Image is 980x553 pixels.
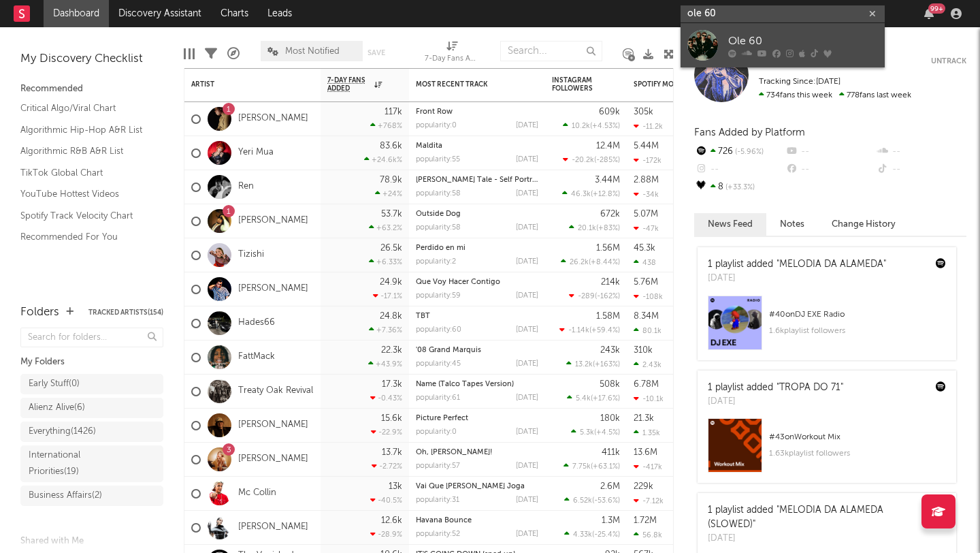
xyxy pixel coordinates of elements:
div: +63.2 % [369,223,402,232]
div: 7-Day Fans Added (7-Day Fans Added) [425,51,479,67]
div: 24.8k [380,312,402,321]
div: 1.3M [602,516,620,525]
div: 99 + [928,3,945,14]
div: Filters [205,34,217,74]
div: My Discovery Checklist [20,51,163,67]
div: [DATE] [516,156,538,163]
a: Critical Algo/Viral Chart [20,101,150,116]
a: [PERSON_NAME] [238,113,308,125]
a: Treaty Oak Revival [238,385,313,397]
button: Save [367,49,385,57]
a: Recommended For You [20,230,150,244]
a: "TROPA DO 71" [777,383,843,392]
div: popularity: 57 [416,462,460,470]
div: 8.34M [634,312,659,321]
a: TikTok Global Chart [20,165,150,180]
div: 45.3k [634,244,655,253]
span: 778 fans last week [759,91,911,99]
div: # 40 on DJ EXE Radio [769,306,946,323]
div: International Priorities ( 19 ) [29,447,125,480]
span: +4.5 % [596,429,618,437]
div: -- [785,143,875,161]
div: Artist [191,80,293,89]
div: Front Row [416,108,538,116]
span: -285 % [596,157,618,164]
div: 53.7k [381,210,402,219]
div: popularity: 45 [416,360,461,368]
button: Untrack [931,54,966,68]
div: ( ) [569,223,620,232]
span: -1.14k [568,327,589,334]
div: Ole 60 [728,33,878,49]
div: popularity: 58 [416,224,461,232]
div: 1.72M [634,516,657,525]
span: +12.8 % [593,191,618,198]
a: Que Voy Hacer Contigo [416,279,500,286]
a: [PERSON_NAME] [238,283,308,295]
div: +6.33 % [369,257,402,266]
a: Vai Que [PERSON_NAME] Joga [416,483,525,490]
div: My Folders [20,354,163,370]
div: 8 [694,178,785,196]
span: 7-Day Fans Added [327,76,371,93]
div: ( ) [564,496,620,505]
div: 1 playlist added [708,503,926,532]
span: +163 % [595,361,618,368]
div: Maldita [416,142,538,150]
a: [PERSON_NAME] Tale - Self Portrait [416,176,541,184]
div: Outside Dog [416,210,538,218]
a: [PERSON_NAME] [238,522,308,533]
div: [DATE] [516,394,538,402]
div: 1.63k playlist followers [769,445,946,462]
div: ( ) [571,428,620,437]
div: -417k [634,462,662,471]
div: popularity: 59 [416,292,461,300]
div: 5.76M [634,278,658,287]
div: 22.3k [381,346,402,355]
a: Name (Talco Tapes Version) [416,381,514,388]
a: Outside Dog [416,210,461,218]
div: Que Voy Hacer Contigo [416,279,538,286]
div: Havana Bounce [416,517,538,524]
div: 12.4M [596,142,620,151]
div: 411k [602,448,620,457]
span: 6.52k [573,497,592,505]
div: 2.6M [600,482,620,491]
div: Spotify Monthly Listeners [634,80,736,89]
div: -22.9 % [371,428,402,437]
div: 7-Day Fans Added (7-Day Fans Added) [425,34,479,74]
span: -5.96 % [733,148,764,156]
a: YouTube Hottest Videos [20,187,150,202]
span: +4.53 % [592,123,618,130]
div: popularity: 31 [416,496,459,504]
span: 10.2k [572,123,590,130]
a: "MELODIA DA ALAMEDA (SLOWED)" [708,505,883,529]
div: +24.6k % [364,155,402,164]
a: '08 Grand Marquis [416,347,481,354]
div: -7.12k [634,496,664,505]
a: Tizishi [238,249,264,261]
div: 83.6k [380,142,402,151]
div: [DATE] [516,122,538,129]
span: -53.6 % [594,497,618,505]
span: -289 [578,293,595,300]
div: # 43 on Workout Mix [769,429,946,445]
div: Recommended [20,81,163,97]
span: -20.2k [572,157,594,164]
a: Algorithmic R&B A&R List [20,144,150,159]
div: ( ) [563,462,620,471]
div: 305k [634,108,653,116]
div: popularity: 2 [416,258,456,266]
div: Early Stuff ( 0 ) [29,376,80,392]
div: 24.9k [380,278,402,287]
span: 26.2k [570,259,589,266]
div: ( ) [569,291,620,300]
div: -34k [634,190,659,199]
a: Algorithmic Hip-Hop A&R List [20,123,150,138]
button: Tracked Artists(154) [88,309,163,316]
div: Vincent's Tale - Self Portrait [416,176,538,184]
span: -25.4 % [594,531,618,539]
div: 117k [385,108,402,116]
a: #40onDJ EXE Radio1.6kplaylist followers [698,296,956,360]
div: -- [694,161,785,178]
